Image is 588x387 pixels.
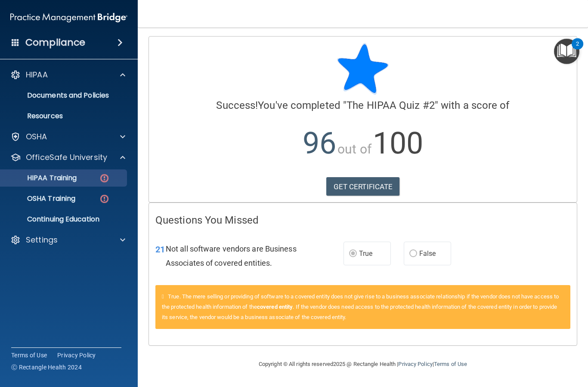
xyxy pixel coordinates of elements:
span: Not all software vendors are Business Associates of covered entities. [166,244,297,267]
span: out of [337,141,371,157]
h4: You've completed " " with a score of [155,100,570,111]
span: 96 [303,126,336,161]
p: OfficeSafe University [26,152,107,163]
span: True. The mere selling or providing of software to a covered entity does not give rise to a busin... [162,293,559,320]
img: danger-circle.6113f641.png [99,193,110,204]
span: 21 [155,244,165,255]
p: Resources [6,112,123,120]
p: Continuing Education [6,215,123,224]
a: covered entity [257,304,293,310]
a: OSHA [10,132,125,142]
a: HIPAA [10,70,125,80]
p: Settings [26,235,58,245]
img: PMB logo [10,9,127,26]
div: 2 [576,44,579,55]
button: Open Resource Center, 2 new notifications [554,39,579,64]
input: False [409,251,417,257]
p: OSHA Training [6,194,75,203]
span: The HIPAA Quiz #2 [347,99,435,111]
a: Terms of Use [434,361,467,367]
span: True [359,249,372,258]
p: Documents and Policies [6,91,123,100]
a: Settings [10,235,125,245]
p: HIPAA Training [6,174,77,182]
p: OSHA [26,132,47,142]
h4: Compliance [25,37,85,49]
div: Copyright © All rights reserved 2025 @ Rectangle Health | | [206,350,520,378]
h4: Questions You Missed [155,215,570,226]
span: Ⓒ Rectangle Health 2024 [11,363,82,372]
img: blue-star-rounded.9d042014.png [337,43,389,95]
span: False [419,249,436,258]
input: True [349,251,357,257]
span: Success! [216,99,258,111]
a: GET CERTIFICATE [326,177,400,196]
p: HIPAA [26,70,48,80]
span: 100 [373,126,423,161]
a: Privacy Policy [398,361,432,367]
img: danger-circle.6113f641.png [99,173,110,184]
a: OfficeSafe University [10,152,125,163]
a: Privacy Policy [57,351,96,359]
a: Terms of Use [11,351,47,359]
